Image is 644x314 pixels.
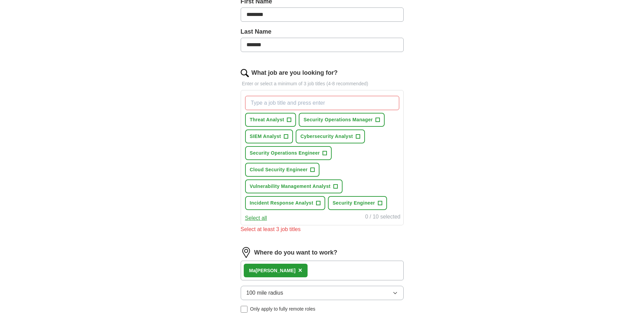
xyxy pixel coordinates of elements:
button: Cloud Security Engineer [245,163,320,177]
span: 100 mile radius [246,289,283,297]
div: Select at least 3 job titles [241,225,404,233]
span: SIEM Analyst [250,133,281,140]
button: SIEM Analyst [245,129,293,143]
span: Security Operations Engineer [250,150,320,157]
div: [PERSON_NAME] [249,267,296,274]
span: Security Engineer [333,199,375,207]
p: Enter or select a minimum of 3 job titles (4-8 recommended) [241,80,404,87]
label: Last Name [241,27,404,36]
input: Type a job title and press enter [245,96,399,110]
strong: Ma [249,268,256,273]
input: Only apply to fully remote roles [241,306,247,313]
span: Incident Response Analyst [250,199,313,207]
button: Vulnerability Management Analyst [245,179,343,193]
label: What job are you looking for? [252,68,338,77]
div: 0 / 10 selected [365,213,400,222]
span: Cloud Security Engineer [250,166,308,173]
button: Cybersecurity Analyst [296,129,365,143]
button: Security Operations Manager [299,113,385,127]
button: × [298,265,302,276]
span: Only apply to fully remote roles [250,306,315,313]
span: Cybersecurity Analyst [300,133,353,140]
button: Threat Analyst [245,113,296,127]
span: Vulnerability Management Analyst [250,183,331,190]
button: Incident Response Analyst [245,196,325,210]
button: Security Operations Engineer [245,146,332,160]
span: × [298,266,302,274]
span: Security Operations Manager [303,116,373,123]
button: Security Engineer [328,196,387,210]
img: location.png [241,247,252,258]
img: search.png [241,69,249,77]
button: Select all [245,214,267,222]
span: Threat Analyst [250,116,284,123]
button: 100 mile radius [241,286,404,300]
label: Where do you want to work? [254,248,337,257]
